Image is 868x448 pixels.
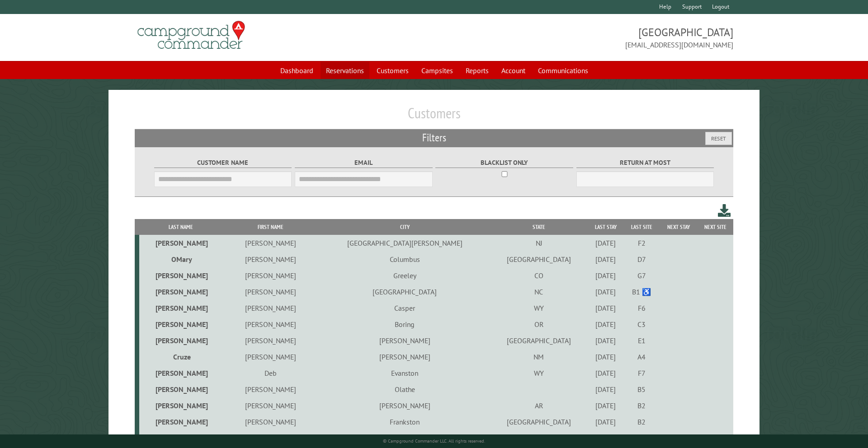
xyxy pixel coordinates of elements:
[319,267,490,284] td: Greeley
[624,414,660,430] td: B2
[135,129,734,146] h2: Filters
[319,414,490,430] td: Frankston
[589,417,622,426] div: [DATE]
[589,255,622,264] div: [DATE]
[319,284,490,300] td: [GEOGRAPHIC_DATA]
[139,251,222,267] td: OMary
[589,385,622,394] div: [DATE]
[697,219,733,235] th: Next Site
[624,267,660,284] td: G7
[319,381,490,397] td: Olathe
[589,369,622,378] div: [DATE]
[496,62,531,79] a: Account
[319,219,490,235] th: City
[319,349,490,365] td: [PERSON_NAME]
[718,202,731,219] a: Download this customer list (.csv)
[624,316,660,332] td: C3
[434,25,733,50] span: [GEOGRAPHIC_DATA] [EMAIL_ADDRESS][DOMAIN_NAME]
[587,219,624,235] th: Last Stay
[624,251,660,267] td: D7
[275,62,319,79] a: Dashboard
[576,158,714,168] label: Return at most
[589,320,622,329] div: [DATE]
[491,430,588,446] td: CO
[222,251,320,267] td: [PERSON_NAME]
[222,414,320,430] td: [PERSON_NAME]
[222,349,320,365] td: [PERSON_NAME]
[371,62,414,79] a: Customers
[154,158,292,168] label: Customer Name
[139,397,222,414] td: [PERSON_NAME]
[383,438,485,444] small: © Campground Commander LLC. All rights reserved.
[295,158,433,168] label: Email
[491,397,588,414] td: AR
[624,349,660,365] td: A4
[624,381,660,397] td: B5
[319,300,490,316] td: Casper
[222,430,320,446] td: [PERSON_NAME]
[222,235,320,251] td: [PERSON_NAME]
[435,158,573,168] label: Blacklist only
[624,284,660,300] td: B1 ♿
[416,62,458,79] a: Campsites
[624,397,660,414] td: B2
[589,271,622,280] div: [DATE]
[139,235,222,251] td: [PERSON_NAME]
[135,104,734,129] h1: Customers
[139,316,222,332] td: [PERSON_NAME]
[491,267,588,284] td: CO
[139,365,222,381] td: [PERSON_NAME]
[533,62,594,79] a: Communications
[139,267,222,284] td: [PERSON_NAME]
[491,284,588,300] td: NC
[139,219,222,235] th: Last Name
[624,219,660,235] th: Last Site
[460,62,494,79] a: Reports
[319,235,490,251] td: [GEOGRAPHIC_DATA][PERSON_NAME]
[624,300,660,316] td: F6
[319,397,490,414] td: [PERSON_NAME]
[222,267,320,284] td: [PERSON_NAME]
[491,219,588,235] th: State
[319,430,490,446] td: Greeley
[135,18,248,53] img: Campground Commander
[222,397,320,414] td: [PERSON_NAME]
[589,336,622,345] div: [DATE]
[319,316,490,332] td: Boring
[319,332,490,349] td: [PERSON_NAME]
[222,284,320,300] td: [PERSON_NAME]
[491,414,588,430] td: [GEOGRAPHIC_DATA]
[624,365,660,381] td: F7
[139,349,222,365] td: Cruze
[139,284,222,300] td: [PERSON_NAME]
[321,62,369,79] a: Reservations
[491,316,588,332] td: OR
[222,219,320,235] th: First Name
[705,132,732,145] button: Reset
[222,316,320,332] td: [PERSON_NAME]
[491,365,588,381] td: WY
[491,300,588,316] td: WY
[139,332,222,349] td: [PERSON_NAME]
[222,365,320,381] td: Deb
[589,238,622,247] div: [DATE]
[139,300,222,316] td: [PERSON_NAME]
[222,332,320,349] td: [PERSON_NAME]
[491,251,588,267] td: [GEOGRAPHIC_DATA]
[139,414,222,430] td: [PERSON_NAME]
[222,381,320,397] td: [PERSON_NAME]
[319,365,490,381] td: Evanston
[139,430,222,446] td: [PERSON_NAME]
[624,235,660,251] td: F2
[222,300,320,316] td: [PERSON_NAME]
[589,303,622,313] div: [DATE]
[491,349,588,365] td: NM
[139,381,222,397] td: [PERSON_NAME]
[589,401,622,410] div: [DATE]
[319,251,490,267] td: Columbus
[624,332,660,349] td: E1
[589,352,622,361] div: [DATE]
[491,332,588,349] td: [GEOGRAPHIC_DATA]
[660,219,698,235] th: Next Stay
[491,235,588,251] td: NJ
